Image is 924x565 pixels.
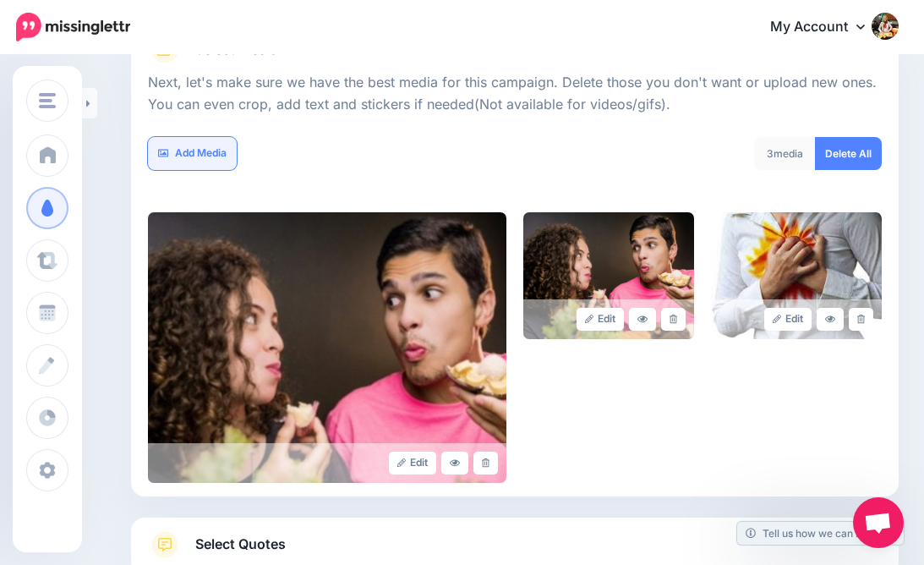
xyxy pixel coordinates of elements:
[148,137,237,170] a: Add Media
[148,63,882,483] div: Select Media
[853,497,904,548] div: Open chat
[737,522,904,545] a: Tell us how we can improve
[148,212,506,483] img: D67DJ65V7WVQ13GHYKC8E8ROMYXGLWD0_large.jpg
[39,93,56,108] img: menu.png
[753,7,899,48] a: My Account
[754,137,816,170] div: media
[195,533,286,556] span: Select Quotes
[767,147,774,160] span: 3
[148,72,882,116] p: Next, let's make sure we have the best media for this campaign. Delete those you don't want or up...
[389,452,437,474] a: Edit
[815,137,882,170] a: Delete All
[764,308,812,331] a: Edit
[523,212,694,339] img: c0e3bb2903dc90a2293c591b20ff90e4_large.jpg
[711,212,882,339] img: 3WWHZHBPN6E7ROJTQ8IOMFNDDAOPQB7L_large.jpeg
[16,13,130,41] img: Missinglettr
[577,308,625,331] a: Edit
